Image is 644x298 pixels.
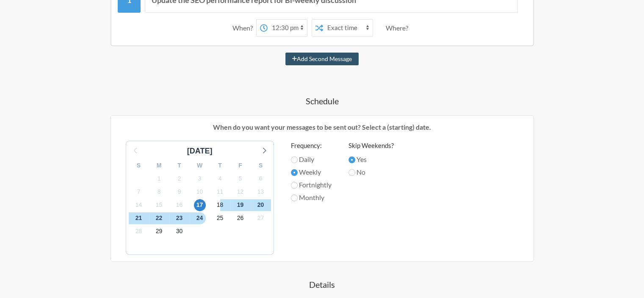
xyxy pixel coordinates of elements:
[291,180,332,190] label: Fortnightly
[174,173,185,184] span: Thursday, October 2, 2025
[214,186,226,198] span: Saturday, October 11, 2025
[386,19,412,37] div: Where?
[133,186,145,198] span: Tuesday, October 7, 2025
[214,212,226,224] span: Saturday, October 25, 2025
[285,53,359,65] button: Add Second Message
[149,159,169,172] div: M
[153,173,165,184] span: Wednesday, October 1, 2025
[169,159,190,172] div: T
[291,154,332,164] label: Daily
[255,186,267,198] span: Monday, October 13, 2025
[133,212,145,224] span: Tuesday, October 21, 2025
[117,122,527,132] p: When do you want your messages to be sent out? Select a (starting) date.
[232,19,256,37] div: When?
[153,226,165,237] span: Wednesday, October 29, 2025
[348,169,355,176] input: No
[77,95,568,107] h4: Schedule
[255,173,267,184] span: Monday, October 6, 2025
[210,159,230,172] div: T
[194,173,206,184] span: Friday, October 3, 2025
[174,212,185,224] span: Thursday, October 23, 2025
[291,182,298,189] input: Fortnightly
[235,212,246,224] span: Sunday, October 26, 2025
[194,212,206,224] span: Friday, October 24, 2025
[190,159,210,172] div: W
[174,199,185,211] span: Thursday, October 16, 2025
[291,169,298,176] input: Weekly
[184,145,216,157] div: [DATE]
[153,186,165,198] span: Wednesday, October 8, 2025
[348,156,355,163] input: Yes
[251,159,271,172] div: S
[255,212,267,224] span: Monday, October 27, 2025
[235,173,246,184] span: Sunday, October 5, 2025
[214,199,226,211] span: Saturday, October 18, 2025
[291,192,332,203] label: Monthly
[291,167,332,177] label: Weekly
[235,199,246,211] span: Sunday, October 19, 2025
[129,159,149,172] div: S
[194,186,206,198] span: Friday, October 10, 2025
[77,279,568,290] h4: Details
[291,156,298,163] input: Daily
[133,199,145,211] span: Tuesday, October 14, 2025
[194,199,206,211] span: Friday, October 17, 2025
[230,159,251,172] div: F
[174,186,185,198] span: Thursday, October 9, 2025
[235,186,246,198] span: Sunday, October 12, 2025
[133,226,145,237] span: Tuesday, October 28, 2025
[214,173,226,184] span: Saturday, October 4, 2025
[348,154,394,164] label: Yes
[255,199,267,211] span: Monday, October 20, 2025
[291,141,332,150] label: Frequency:
[348,167,394,177] label: No
[153,212,165,224] span: Wednesday, October 22, 2025
[174,226,185,237] span: Thursday, October 30, 2025
[291,195,298,201] input: Monthly
[153,199,165,211] span: Wednesday, October 15, 2025
[348,141,394,150] label: Skip Weekends?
